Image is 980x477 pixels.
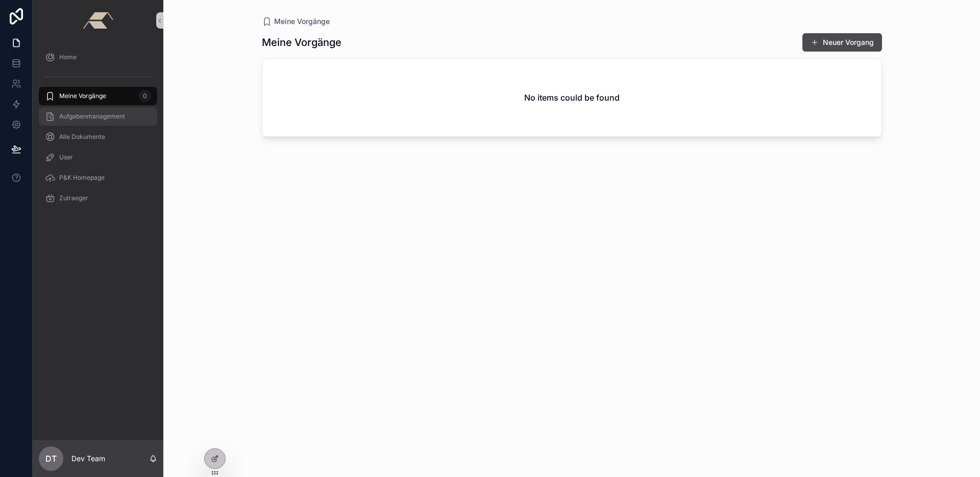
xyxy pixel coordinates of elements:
[45,452,57,465] span: DT
[39,148,157,166] a: User
[139,90,151,102] div: 0
[59,133,105,141] span: Alle Dokumente
[274,16,330,27] span: Meine Vorgänge
[262,35,341,50] h1: Meine Vorgänge
[39,87,157,105] a: Meine Vorgänge0
[39,189,157,207] a: Zutraeger
[39,128,157,146] a: Alle Dokumente
[39,107,157,126] a: Aufgabenmanagement
[83,12,113,29] img: App logo
[71,454,105,464] p: Dev Team
[59,194,88,202] span: Zutraeger
[524,91,620,104] h2: No items could be found
[33,41,163,221] div: scrollable content
[59,112,125,121] span: Aufgabenmanagement
[39,48,157,66] a: Home
[262,16,330,27] a: Meine Vorgänge
[59,153,73,161] span: User
[39,169,157,187] a: P&K Homepage
[59,174,105,182] span: P&K Homepage
[802,33,882,52] button: Neuer Vorgang
[59,53,77,61] span: Home
[59,92,106,100] span: Meine Vorgänge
